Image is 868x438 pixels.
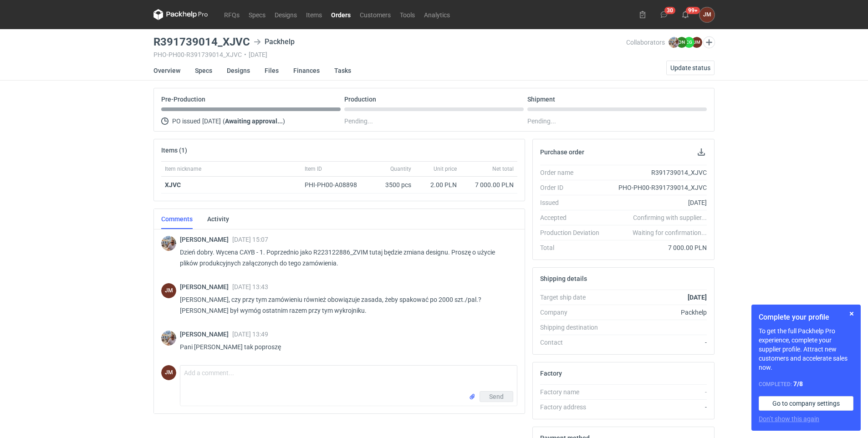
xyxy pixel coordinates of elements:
[165,181,181,188] strong: XJVC
[232,331,268,338] span: [DATE] 13:49
[232,283,268,290] span: [DATE] 13:43
[670,65,710,71] span: Update status
[527,96,555,103] p: Shipment
[390,165,411,173] span: Quantity
[759,414,819,423] button: Don’t show this again
[419,9,454,20] a: Analytics
[540,338,607,347] div: Contact
[540,323,607,332] div: Shipping destination
[607,183,707,192] div: PHO-PH00-R391739014_XJVC
[161,283,176,298] div: JOANNA MOCZAŁA
[626,39,665,46] span: Collaborators
[180,294,510,316] p: [PERSON_NAME], czy przy tym zamówieniu również obowiązuje zasada, żeby spakować po 2000 szt./pal....
[270,9,301,20] a: Designs
[759,312,853,323] h1: Complete your profile
[666,61,715,75] button: Update status
[355,9,395,20] a: Customers
[759,326,853,372] p: To get the full Packhelp Pro experience, complete your supplier profile. Attract new customers an...
[161,331,176,346] img: Michał Palasek
[703,36,715,48] button: Edit collaborators
[633,214,707,221] em: Confirming with supplier...
[153,61,180,81] a: Overview
[540,228,607,237] div: Production Deviation
[700,7,715,22] div: JOANNA MOCZAŁA
[527,116,707,127] div: Pending...
[161,365,176,380] div: JOANNA MOCZAŁA
[540,148,584,156] h2: Purchase order
[540,243,607,252] div: Total
[301,9,327,20] a: Items
[161,147,187,154] h2: Items (1)
[227,61,250,81] a: Designs
[492,165,514,173] span: Net total
[607,198,707,207] div: [DATE]
[464,180,514,189] div: 7 000.00 PLN
[700,7,715,22] button: JM
[161,116,341,127] div: PO issued
[633,228,707,237] em: Waiting for confirmation...
[180,283,232,290] span: [PERSON_NAME]
[540,183,607,192] div: Order ID
[161,365,176,380] figcaption: JM
[161,283,176,298] figcaption: JM
[793,380,803,387] strong: 7 / 8
[153,36,250,47] h3: R391739014_XJVC
[607,168,707,177] div: R391739014_XJVC
[480,391,513,402] button: Send
[489,393,504,400] span: Send
[305,180,366,189] div: PHI-PH00-A08898
[540,198,607,207] div: Issued
[165,165,201,173] span: Item nickname
[334,61,351,81] a: Tasks
[265,61,279,81] a: Files
[540,275,587,282] h2: Shipping details
[244,51,246,58] span: •
[207,209,229,229] a: Activity
[344,96,376,103] p: Production
[180,236,232,243] span: [PERSON_NAME]
[607,387,707,397] div: -
[254,36,295,47] div: Packhelp
[161,96,205,103] p: Pre-Production
[220,9,244,20] a: RFQs
[434,165,457,173] span: Unit price
[688,294,707,301] strong: [DATE]
[691,37,702,48] figcaption: JM
[540,168,607,177] div: Order name
[232,236,268,243] span: [DATE] 15:07
[180,331,232,338] span: [PERSON_NAME]
[540,213,607,222] div: Accepted
[395,9,419,20] a: Tools
[153,9,208,20] svg: Packhelp Pro
[369,177,415,194] div: 3500 pcs
[293,61,320,81] a: Finances
[327,9,355,20] a: Orders
[540,293,607,302] div: Target ship date
[540,370,562,377] h2: Factory
[684,37,694,48] figcaption: CG
[180,247,510,269] p: Dzień dobry. Wycena CAYB - 1. Poprzednio jako R223122886_ZVIM tutaj będzie zmiana designu. Proszę...
[540,402,607,412] div: Factory address
[657,7,671,22] button: 30
[540,387,607,397] div: Factory name
[607,243,707,252] div: 7 000.00 PLN
[244,9,270,20] a: Specs
[223,117,225,125] span: (
[161,236,176,251] img: Michał Palasek
[846,308,857,319] button: Skip for now
[678,7,693,22] button: 99+
[607,338,707,347] div: -
[195,61,212,81] a: Specs
[344,116,373,127] span: Pending...
[153,51,626,58] div: PHO-PH00-R391739014_XJVC [DATE]
[305,165,322,173] span: Item ID
[759,396,853,411] a: Go to company settings
[540,308,607,317] div: Company
[669,37,679,48] img: Michał Palasek
[607,402,707,412] div: -
[161,209,193,229] a: Comments
[202,116,221,127] span: [DATE]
